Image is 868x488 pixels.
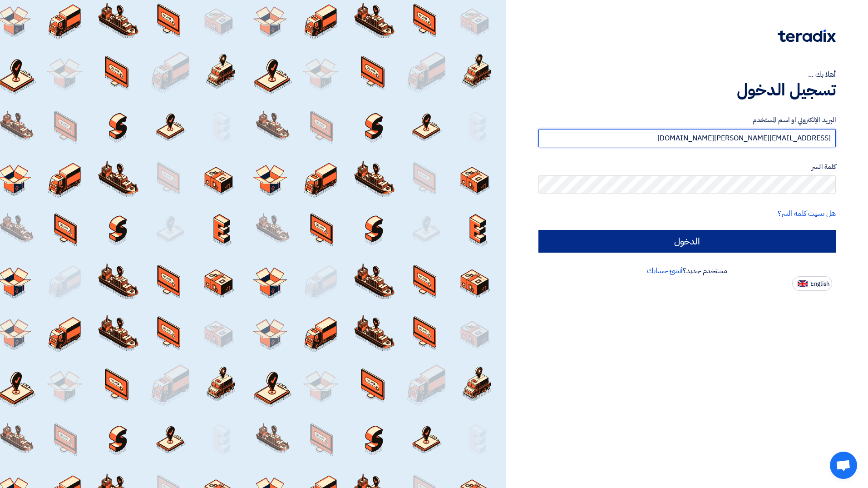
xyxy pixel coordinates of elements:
a: هل نسيت كلمة السر؟ [778,208,836,219]
a: أنشئ حسابك [647,265,683,276]
span: English [810,281,829,287]
h1: تسجيل الدخول [538,80,836,100]
a: Open chat [830,452,857,479]
label: كلمة السر [538,162,836,172]
img: en-US.png [798,280,808,287]
label: البريد الإلكتروني او اسم المستخدم [538,115,836,125]
button: English [792,276,832,291]
input: الدخول [538,230,836,253]
div: مستخدم جديد؟ [538,265,836,276]
input: أدخل بريد العمل الإلكتروني او اسم المستخدم الخاص بك ... [538,129,836,147]
div: أهلا بك ... [538,69,836,80]
img: Teradix logo [778,30,836,42]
